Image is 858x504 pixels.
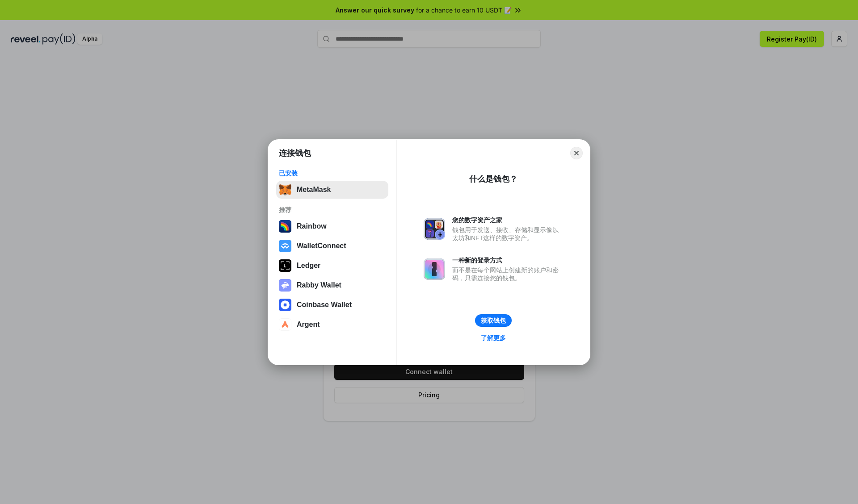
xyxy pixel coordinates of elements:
[276,276,388,294] button: Rabby Wallet
[276,237,388,255] button: WalletConnect
[475,332,511,344] a: 了解更多
[452,226,563,242] div: 钱包用于发送、接收、存储和显示像以太坊和NFT这样的数字资产。
[279,220,291,233] img: svg+xml,%3Csvg%20width%3D%22120%22%20height%3D%22120%22%20viewBox%3D%220%200%20120%20120%22%20fil...
[279,279,291,292] img: svg+xml,%3Csvg%20xmlns%3D%22http%3A%2F%2Fwww.w3.org%2F2000%2Fsvg%22%20fill%3D%22none%22%20viewBox...
[452,216,563,224] div: 您的数字资产之家
[279,206,386,214] div: 推荐
[276,316,388,333] button: Argent
[570,147,583,159] button: Close
[297,186,331,194] div: MetaMask
[469,174,517,184] div: 什么是钱包？
[297,281,341,289] div: Rabby Wallet
[279,183,291,196] img: svg+xml,%3Csvg%20fill%3D%22none%22%20height%3D%2233%22%20viewBox%3D%220%200%2035%2033%22%20width%...
[452,266,563,282] div: 而不是在每个网站上创建新的账户和密码，只需连接您的钱包。
[297,242,346,250] div: WalletConnect
[297,262,320,270] div: Ledger
[297,321,320,329] div: Argent
[276,181,388,199] button: MetaMask
[279,169,386,177] div: 已安装
[279,318,291,331] img: svg+xml,%3Csvg%20width%3D%2228%22%20height%3D%2228%22%20viewBox%3D%220%200%2028%2028%22%20fill%3D...
[276,257,388,275] button: Ledger
[276,296,388,314] button: Coinbase Wallet
[279,259,291,272] img: svg+xml,%3Csvg%20xmlns%3D%22http%3A%2F%2Fwww.w3.org%2F2000%2Fsvg%22%20width%3D%2228%22%20height%3...
[481,334,506,342] div: 了解更多
[481,317,506,325] div: 获取钱包
[279,240,291,252] img: svg+xml,%3Csvg%20width%3D%2228%22%20height%3D%2228%22%20viewBox%3D%220%200%2028%2028%22%20fill%3D...
[297,301,352,309] div: Coinbase Wallet
[276,217,388,235] button: Rainbow
[279,299,291,311] img: svg+xml,%3Csvg%20width%3D%2228%22%20height%3D%2228%22%20viewBox%3D%220%200%2028%2028%22%20fill%3D...
[452,256,563,264] div: 一种新的登录方式
[297,222,327,230] div: Rainbow
[424,218,445,240] img: svg+xml,%3Csvg%20xmlns%3D%22http%3A%2F%2Fwww.w3.org%2F2000%2Fsvg%22%20fill%3D%22none%22%20viewBox...
[475,314,512,327] button: 获取钱包
[279,148,311,158] h1: 连接钱包
[424,258,445,280] img: svg+xml,%3Csvg%20xmlns%3D%22http%3A%2F%2Fwww.w3.org%2F2000%2Fsvg%22%20fill%3D%22none%22%20viewBox...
